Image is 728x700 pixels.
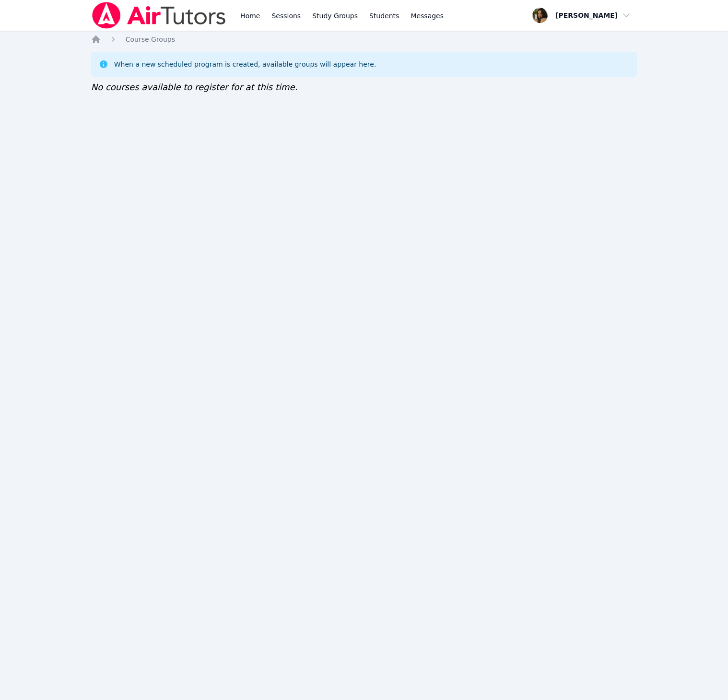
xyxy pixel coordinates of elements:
img: Air Tutors [91,2,227,29]
nav: Breadcrumb [91,35,637,44]
span: No courses available to register for at this time. [91,82,298,92]
div: When a new scheduled program is created, available groups will appear here. [114,59,376,69]
a: Course Groups [126,35,175,44]
span: Messages [411,11,444,21]
span: Course Groups [126,35,175,43]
